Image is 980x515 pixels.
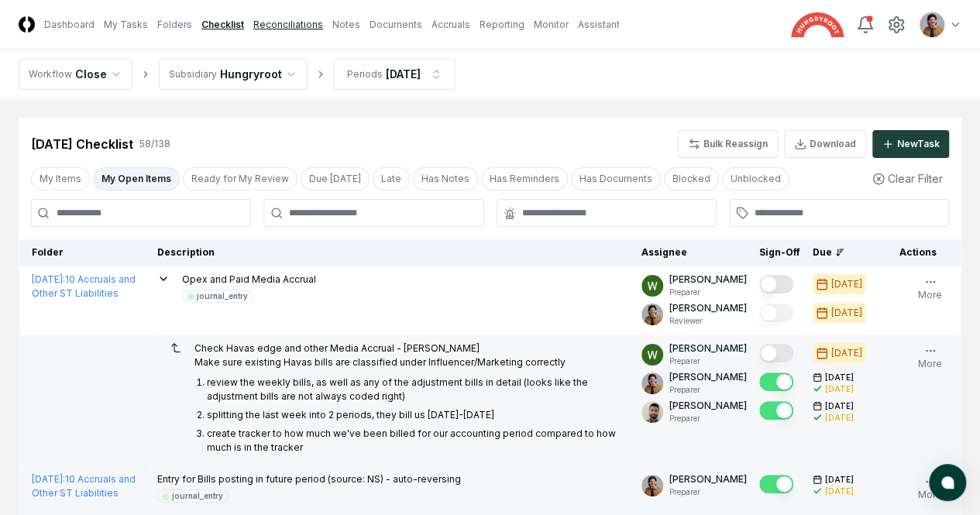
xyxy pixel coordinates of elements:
a: [DATE]:10 Accruals and Other ST Liabilities [32,273,136,299]
p: [PERSON_NAME] [669,301,747,315]
div: [DATE] [825,412,854,424]
p: create tracker to how much we've been billed for our accounting period compared to how much is in... [207,427,616,453]
div: journal_entry [197,290,248,302]
img: Logo [19,16,35,33]
th: Sign-Off [753,239,806,266]
p: [PERSON_NAME] [669,370,747,384]
div: Workflow [29,67,72,81]
button: Mark complete [759,344,793,362]
a: My Tasks [104,18,148,32]
button: More [915,472,945,505]
p: splitting the last week into 2 periods, they bill us [DATE]-[DATE] [207,409,494,421]
img: ACg8ocIK_peNeqvot3Ahh9567LsVhi0q3GD2O_uFDzmfmpbAfkCWeQ=s96-c [641,275,663,297]
span: [DATE] : [32,273,65,285]
button: NewTask [872,130,949,158]
img: Hungryroot logo [791,12,844,37]
button: Unblocked [722,167,789,191]
p: Reviewer [669,315,747,327]
button: My Open Items [93,167,180,191]
a: Folders [157,18,192,32]
div: [DATE] [386,66,421,82]
button: Download [784,130,866,158]
button: My Items [31,167,90,191]
th: Assignee [635,239,753,266]
a: Notes [332,18,360,32]
img: ACg8ocIj8Ed1971QfF93IUVvJX6lPm3y0CRToLvfAg4p8TYQk6NAZIo=s96-c [641,475,663,496]
p: Check Havas edge and other Media Accrual - [PERSON_NAME] Make sure existing Havas bills are class... [194,342,629,369]
button: Late [373,167,410,191]
button: Periods[DATE] [334,59,456,90]
div: [DATE] [825,486,854,497]
a: Reconciliations [253,18,323,32]
button: Has Notes [413,167,478,191]
p: Entry for Bills posting in future period (source: NS) - auto-reversing [157,472,461,486]
div: journal_entry [172,490,223,502]
div: [DATE] [831,306,862,320]
button: Ready for My Review [183,167,297,191]
span: [DATE] [825,400,854,412]
button: Mark complete [759,275,793,294]
button: atlas-launcher [929,464,966,501]
button: Bulk Reassign [678,130,778,158]
div: [DATE] [831,346,862,360]
p: Preparer [669,384,747,396]
div: New Task [897,137,940,151]
img: ACg8ocIj8Ed1971QfF93IUVvJX6lPm3y0CRToLvfAg4p8TYQk6NAZIo=s96-c [641,304,663,325]
button: Due Today [301,167,370,191]
span: [DATE] [825,474,854,486]
button: Clear Filter [866,164,949,193]
a: Assistant [578,18,620,32]
div: [DATE] Checklist [31,135,133,153]
img: ACg8ocIj8Ed1971QfF93IUVvJX6lPm3y0CRToLvfAg4p8TYQk6NAZIo=s96-c [920,12,944,37]
div: Due [813,245,875,259]
a: Reporting [480,18,524,32]
button: More [915,273,945,305]
a: Dashboard [44,18,95,32]
p: Preparer [669,355,747,367]
p: [PERSON_NAME] [669,273,747,287]
p: Preparer [669,486,747,498]
span: [DATE] [825,372,854,383]
button: Has Reminders [481,167,568,191]
button: Blocked [664,167,719,191]
button: Mark complete [759,373,793,391]
img: ACg8ocIK_peNeqvot3Ahh9567LsVhi0q3GD2O_uFDzmfmpbAfkCWeQ=s96-c [641,344,663,366]
button: Has Documents [571,167,661,191]
div: Periods [347,67,383,81]
div: [DATE] [831,277,862,291]
a: Accruals [432,18,470,32]
p: Preparer [669,413,747,424]
nav: breadcrumb [19,59,456,90]
a: [DATE]:10 Accruals and Other ST Liabilities [32,473,136,499]
p: review the weekly bills, as well as any of the adjustment bills in detail (looks like the adjustm... [207,376,588,402]
button: Mark complete [759,304,793,322]
p: Opex and Paid Media Accrual [182,273,316,287]
div: 58 / 138 [139,137,170,151]
p: [PERSON_NAME] [669,342,747,355]
span: [DATE] : [32,473,65,485]
div: Subsidiary [169,67,217,81]
div: [DATE] [825,383,854,395]
a: Monitor [534,18,569,32]
p: Preparer [669,287,747,298]
a: Documents [370,18,422,32]
th: Description [151,239,635,266]
a: Checklist [201,18,244,32]
button: Mark complete [759,475,793,493]
button: More [915,342,945,374]
img: ACg8ocIj8Ed1971QfF93IUVvJX6lPm3y0CRToLvfAg4p8TYQk6NAZIo=s96-c [641,373,663,394]
p: [PERSON_NAME] [669,399,747,413]
th: Folder [19,239,151,266]
button: Mark complete [759,401,793,420]
div: Actions [887,245,949,259]
p: [PERSON_NAME] [669,472,747,486]
img: d09822cc-9b6d-4858-8d66-9570c114c672_214030b4-299a-48fd-ad93-fc7c7aef54c6.png [641,401,663,423]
